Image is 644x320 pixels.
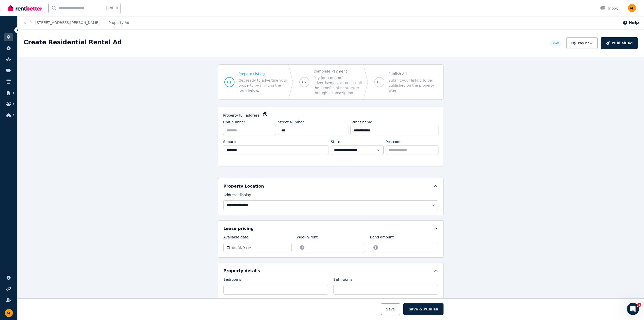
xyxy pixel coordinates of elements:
[381,303,400,315] button: Save
[386,139,401,144] label: Postcode
[223,268,260,274] h5: Property details
[5,309,13,317] img: Adele Flego
[403,303,444,315] button: Save & Publish
[350,120,372,125] label: Street name
[297,235,317,242] label: Weekly rent
[109,21,129,25] a: Property Ad
[238,71,287,76] span: Prepare Listing
[370,235,394,242] label: Bond amount
[223,235,248,242] label: Available date
[223,113,260,118] label: Property full address
[218,64,444,100] nav: Progress
[223,192,251,199] label: Address display
[302,80,307,85] span: 02
[551,41,559,45] span: Draft
[623,20,639,26] button: Help
[331,139,340,144] label: State
[223,183,264,189] h5: Property Location
[18,16,135,29] nav: Breadcrumb
[566,37,598,49] button: Pay now
[600,6,618,11] div: Inbox
[223,120,245,125] label: Unit number
[35,21,100,25] a: [STREET_ADDRESS][PERSON_NAME]
[227,80,232,85] span: 01
[24,38,122,46] h1: Create Residential Rental Ad
[116,6,118,10] span: k
[313,75,362,95] span: Pay for a one-off advertisement or unlock all the benefits of RentBetter through a subscription
[223,277,241,284] label: Bedrooms
[627,303,639,315] iframe: Intercom live chat
[601,37,638,49] button: Publish Ad
[313,69,362,74] span: Complete Payment
[278,120,304,125] label: Street Number
[223,139,236,144] label: Suburb
[8,4,42,12] img: RentBetter
[388,71,437,76] span: Publish Ad
[388,78,437,93] span: Submit your listing to be published on the property sites
[106,5,114,11] span: Ctrl
[377,80,382,85] span: 03
[223,226,254,232] h5: Lease pricing
[333,277,352,284] label: Bathrooms
[238,78,287,93] span: Get ready to advertise your property by filling in the form below.
[637,303,641,307] span: 1
[628,4,636,12] img: Adele Flego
